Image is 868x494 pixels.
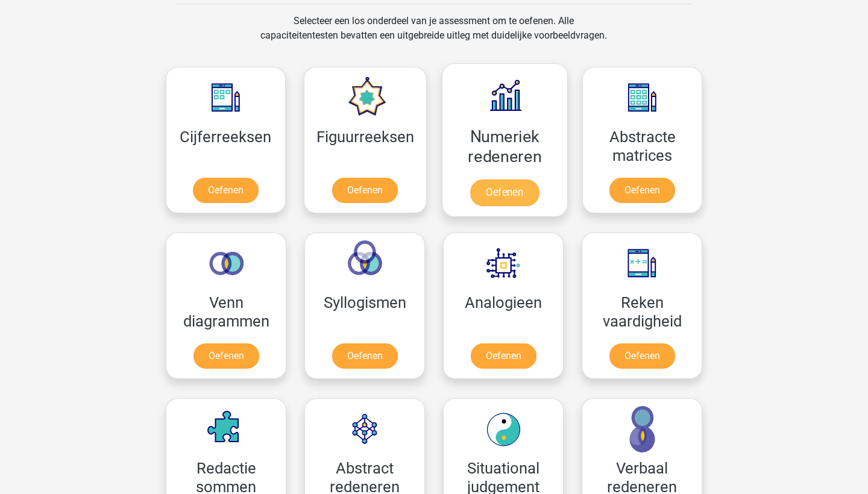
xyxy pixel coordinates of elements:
a: Oefenen [609,178,675,203]
a: Oefenen [609,343,675,369]
a: Oefenen [332,178,398,203]
a: Oefenen [470,180,539,206]
a: Oefenen [332,343,398,369]
a: Oefenen [193,178,259,203]
a: Oefenen [471,343,536,369]
a: Oefenen [193,343,259,369]
div: Selecteer een los onderdeel van je assessment om te oefenen. Alle capaciteitentesten bevatten een... [249,14,618,57]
